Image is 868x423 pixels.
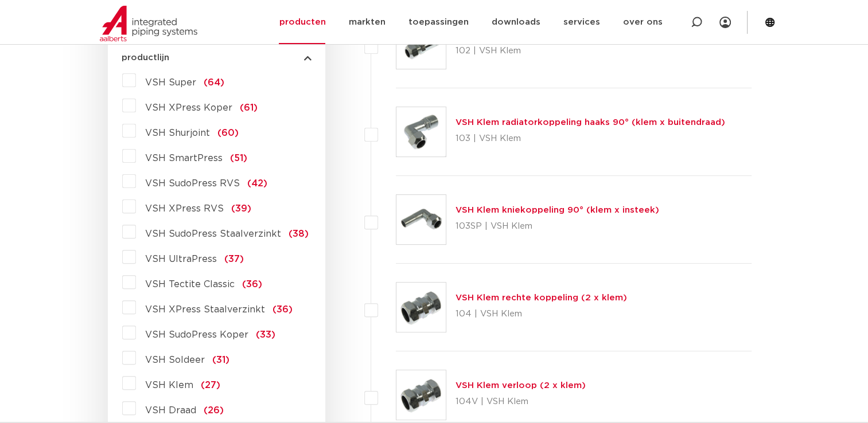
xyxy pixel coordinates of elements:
span: VSH SudoPress Koper [145,330,248,339]
span: VSH Super [145,78,196,87]
button: productlijn [122,53,312,62]
p: 102 | VSH Klem [456,42,678,60]
img: Thumbnail for VSH Klem verloop (2 x klem) [396,370,446,420]
span: VSH SudoPress Staalverzinkt [145,229,281,238]
a: VSH Klem verloop (2 x klem) [456,381,586,390]
span: (31) [212,355,229,365]
img: Thumbnail for VSH Klem kniekoppeling 90° (klem x insteek) [396,195,446,244]
span: (37) [224,254,244,264]
span: VSH Soldeer [145,355,205,365]
span: (36) [273,305,293,314]
p: 103SP | VSH Klem [456,217,659,236]
span: VSH Shurjoint [145,128,210,138]
span: (38) [289,229,309,238]
span: (61) [240,103,258,112]
p: 103 | VSH Klem [456,130,725,148]
span: VSH SudoPress RVS [145,179,240,188]
span: productlijn [122,53,169,62]
a: VSH Klem kniekoppeling 90° (klem x insteek) [456,206,659,214]
span: (26) [204,406,224,415]
span: (39) [231,204,251,213]
a: VSH Klem rechte koppeling (2 x klem) [456,293,627,302]
span: (51) [230,154,247,163]
span: VSH XPress Staalverzinkt [145,305,265,314]
span: VSH Draad [145,406,196,415]
span: (36) [242,280,262,289]
p: 104V | VSH Klem [456,393,586,411]
span: VSH Tectite Classic [145,280,235,289]
span: VSH UltraPress [145,254,217,264]
span: VSH XPress Koper [145,103,232,112]
img: Thumbnail for VSH Klem radiatorkoppeling haaks 90° (klem x buitendraad) [396,107,446,156]
span: (64) [204,78,224,87]
span: VSH SmartPress [145,154,223,163]
span: (42) [247,179,267,188]
span: VSH XPress RVS [145,204,224,213]
p: 104 | VSH Klem [456,305,627,323]
span: (60) [217,128,239,138]
span: (27) [201,381,220,390]
img: Thumbnail for VSH Klem rechte koppeling (2 x klem) [396,283,446,332]
a: VSH Klem radiatorkoppeling haaks 90° (klem x buitendraad) [456,118,725,127]
span: (33) [256,330,275,339]
span: VSH Klem [145,381,193,390]
img: Thumbnail for VSH Klem radiatorkoppeling (klem x buitendraad) [396,19,446,69]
